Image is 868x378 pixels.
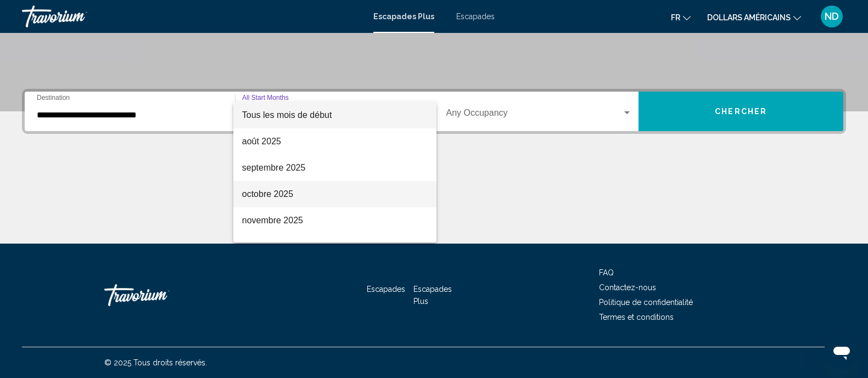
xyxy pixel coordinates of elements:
[242,110,332,120] font: Tous les mois de début
[242,242,303,251] font: décembre 2025
[242,137,281,146] font: août 2025
[242,216,303,225] font: novembre 2025
[242,189,293,199] font: octobre 2025
[242,163,306,172] font: septembre 2025
[824,334,859,369] iframe: Bouton de lancement de la fenêtre de messagerie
